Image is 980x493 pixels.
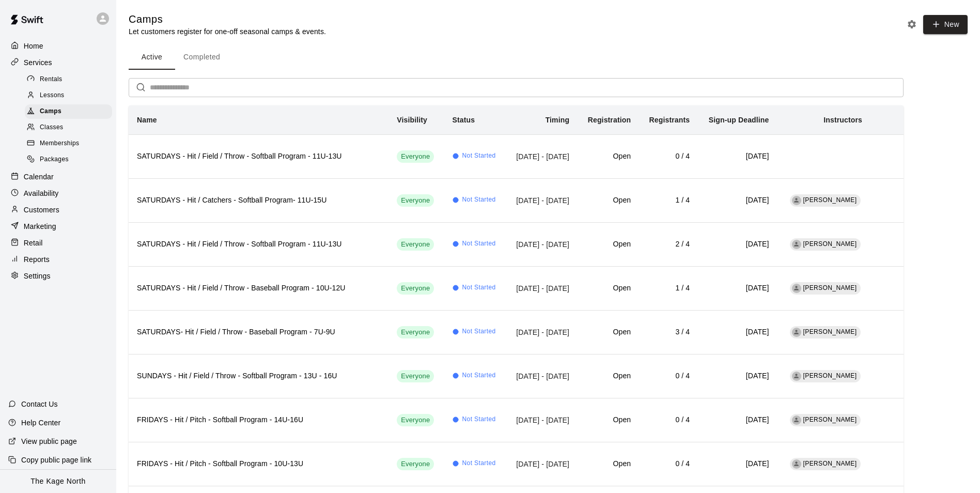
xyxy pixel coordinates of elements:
[397,152,434,162] span: Everyone
[137,116,157,124] b: Name
[40,106,61,117] span: Camps
[706,239,769,250] h6: [DATE]
[647,327,690,338] h6: 3 / 4
[506,442,578,486] td: [DATE] - [DATE]
[462,371,496,381] span: Not Started
[40,155,69,165] span: Packages
[397,459,434,469] span: Everyone
[792,459,801,469] div: Brittani Goettsch
[792,284,801,293] div: Dan Hodgins
[24,57,52,68] p: Services
[137,327,380,338] h6: SATURDAYS- Hit / Field / Throw - Baseball Program - 7U-9U
[706,414,769,426] h6: [DATE]
[506,266,578,310] td: [DATE] - [DATE]
[462,151,496,161] span: Not Started
[137,283,380,294] h6: SATURDAYS - Hit / Field / Throw - Baseball Program - 10U-12U
[129,26,326,37] p: Let customers register for one-off seasonal camps & events.
[462,327,496,337] span: Not Started
[792,240,801,249] div: Brittani Goettsch
[25,104,116,120] a: Camps
[25,87,116,103] a: Lessons
[586,371,631,382] h6: Open
[24,205,59,215] p: Customers
[40,90,65,101] span: Lessons
[25,88,112,103] div: Lessons
[462,239,496,249] span: Not Started
[397,284,434,294] span: Everyone
[506,398,578,442] td: [DATE] - [DATE]
[397,415,434,425] span: Everyone
[25,72,112,87] div: Rentals
[397,458,434,470] div: This service is visible to all of your customers
[25,104,112,119] div: Camps
[920,20,968,28] a: New
[137,195,380,206] h6: SATURDAYS - Hit / Catchers - Softball Program- 11U-15U
[803,328,857,335] span: [PERSON_NAME]
[8,235,108,251] div: Retail
[706,283,769,294] h6: [DATE]
[803,240,857,248] span: [PERSON_NAME]
[397,414,434,426] div: This service is visible to all of your customers
[137,371,380,382] h6: SUNDAYS - Hit / Field / Throw - Softball Program - 13U - 16U
[24,254,50,265] p: Reports
[25,120,112,135] div: Classes
[8,186,108,201] a: Availability
[25,136,112,151] div: Memberships
[137,239,380,250] h6: SATURDAYS - Hit / Field / Throw - Softball Program - 11U-13U
[709,116,769,124] b: Sign-up Deadline
[803,416,857,423] span: [PERSON_NAME]
[706,371,769,382] h6: [DATE]
[397,282,434,295] div: This service is visible to all of your customers
[506,310,578,354] td: [DATE] - [DATE]
[792,372,801,381] div: Robyn Draper
[546,116,570,124] b: Timing
[792,196,801,205] div: Robyn Draper
[586,327,631,338] h6: Open
[21,399,58,409] p: Contact Us
[588,116,631,124] b: Registration
[647,283,690,294] h6: 1 / 4
[25,120,116,136] a: Classes
[21,455,91,465] p: Copy public page link
[24,172,54,182] p: Calendar
[137,414,380,426] h6: FRIDAYS - Hit / Pitch - Softball Program - 14U-16U
[397,372,434,381] span: Everyone
[137,458,380,470] h6: FRIDAYS - Hit / Pitch - Softball Program - 10U-13U
[137,151,380,162] h6: SATURDAYS - Hit / Field / Throw - Softball Program - 11U-13U
[8,268,108,284] a: Settings
[397,196,434,206] span: Everyone
[586,239,631,250] h6: Open
[25,152,112,167] div: Packages
[586,283,631,294] h6: Open
[506,178,578,222] td: [DATE] - [DATE]
[25,71,116,87] a: Rentals
[25,152,116,168] a: Packages
[586,151,631,162] h6: Open
[397,326,434,338] div: This service is visible to all of your customers
[175,45,228,70] button: Completed
[129,12,326,26] h5: Camps
[706,151,769,162] h6: [DATE]
[8,38,108,54] a: Home
[792,415,801,425] div: Brittani Goettsch
[586,414,631,426] h6: Open
[24,188,59,198] p: Availability
[8,169,108,184] a: Calendar
[8,55,108,70] a: Services
[506,134,578,178] td: [DATE] - [DATE]
[803,460,857,467] span: [PERSON_NAME]
[24,41,43,51] p: Home
[647,414,690,426] h6: 0 / 4
[40,122,63,133] span: Classes
[129,45,175,70] button: Active
[706,458,769,470] h6: [DATE]
[397,238,434,251] div: This service is visible to all of your customers
[647,151,690,162] h6: 0 / 4
[397,328,434,337] span: Everyone
[823,116,862,124] b: Instructors
[792,328,801,337] div: Dan Hodgins
[397,116,427,124] b: Visibility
